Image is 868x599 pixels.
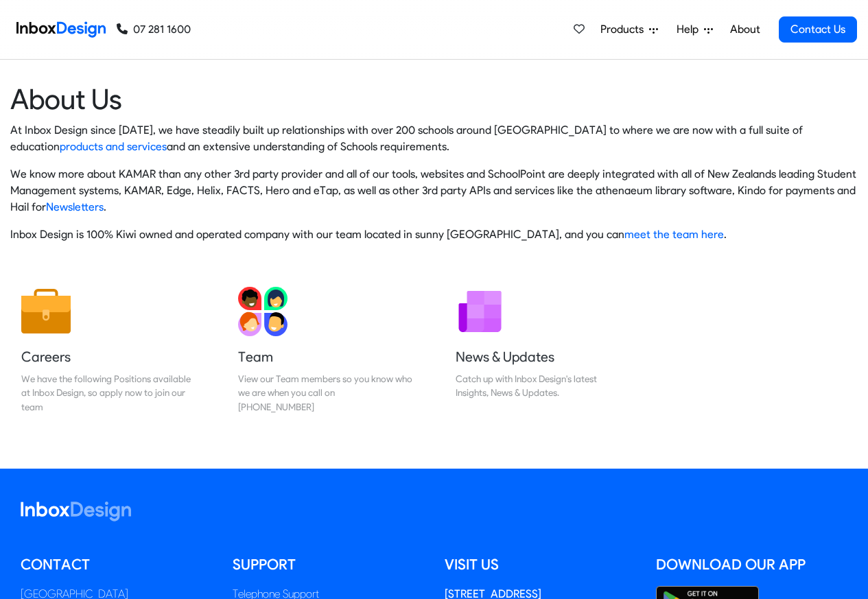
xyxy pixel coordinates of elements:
img: 2022_01_12_icon_newsletter.svg [456,287,505,336]
a: Help [671,16,718,43]
a: News & Updates Catch up with Inbox Design's latest Insights, News & Updates. [445,276,641,425]
p: We know more about KAMAR than any other 3rd party provider and all of our tools, websites and Sch... [10,166,858,215]
p: Inbox Design is 100% Kiwi owned and operated company with our team located in sunny [GEOGRAPHIC_D... [10,226,858,243]
h5: Contact [21,554,212,575]
p: At Inbox Design since [DATE], we have steadily built up relationships with over 200 schools aroun... [10,122,858,155]
div: We have the following Positions available at Inbox Design, so apply now to join our team [21,372,196,414]
span: Help [677,21,704,38]
img: 2022_01_13_icon_job.svg [21,287,71,336]
a: About [726,16,764,43]
h5: Download our App [656,554,847,575]
div: Catch up with Inbox Design's latest Insights, News & Updates. [456,372,630,400]
h5: Visit us [445,554,636,575]
span: Products [600,21,649,38]
h5: News & Updates [456,347,630,366]
a: meet the team here [624,228,724,241]
img: logo_inboxdesign_white.svg [21,502,131,521]
h5: Team [238,347,412,366]
a: Contact Us [779,16,857,43]
a: Newsletters [46,200,104,213]
a: Team View our Team members so you know who we are when you call on [PHONE_NUMBER] [227,276,423,425]
div: View our Team members so you know who we are when you call on [PHONE_NUMBER] [238,372,412,414]
heading: About Us [10,82,858,117]
a: Careers We have the following Positions available at Inbox Design, so apply now to join our team [10,276,207,425]
h5: Careers [21,347,196,366]
a: Products [595,16,664,43]
a: 07 281 1600 [117,21,191,38]
h5: Support [233,554,424,575]
img: 2022_01_13_icon_team.svg [238,287,288,336]
a: products and services [60,140,167,153]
